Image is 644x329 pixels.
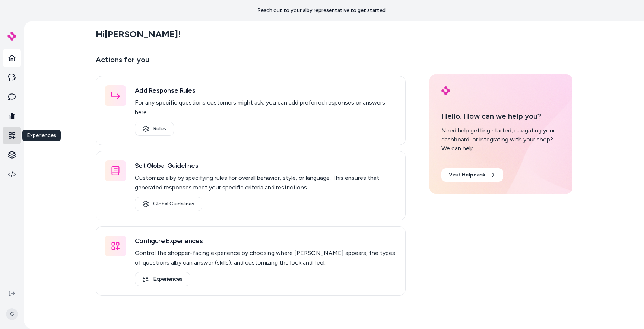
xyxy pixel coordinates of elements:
img: alby Logo [7,32,16,41]
a: Visit Helpdesk [441,168,503,182]
h3: Add Response Rules [135,85,396,96]
p: Reach out to your alby representative to get started. [257,7,387,14]
p: For any specific questions customers might ask, you can add preferred responses or answers here. [135,98,396,117]
p: Hello. How can we help you? [441,111,561,122]
p: Actions for you [96,54,406,71]
div: Need help getting started, navigating your dashboard, or integrating with your shop? We can help. [441,126,561,153]
h2: Hi [PERSON_NAME] ! [96,29,181,40]
img: alby Logo [441,86,450,95]
a: Experiences [135,272,190,286]
p: Customize alby by specifying rules for overall behavior, style, or language. This ensures that ge... [135,173,396,192]
span: G [6,308,18,320]
h3: Set Global Guidelines [135,160,396,171]
a: Rules [135,122,174,136]
a: Global Guidelines [135,197,202,211]
p: Control the shopper-facing experience by choosing where [PERSON_NAME] appears, the types of quest... [135,248,396,268]
h3: Configure Experiences [135,236,396,246]
div: Experiences [22,130,61,141]
button: G [4,302,19,326]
